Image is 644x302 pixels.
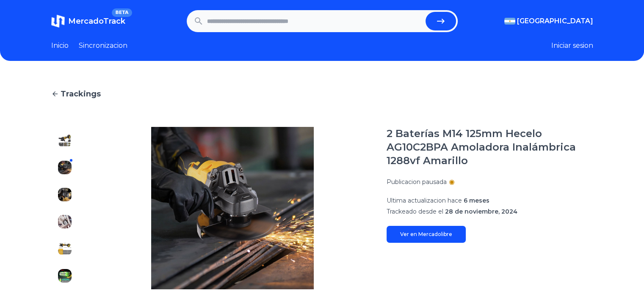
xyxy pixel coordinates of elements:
span: MercadoTrack [68,16,125,26]
span: Trackeado desde el [387,208,443,215]
a: MercadoTrackBETA [51,14,125,28]
img: 2 Baterías M14 125mm Hecelo AG10C2BPA Amoladora Inalámbrica 1288vf Amarillo [58,269,72,283]
h1: 2 Baterías M14 125mm Hecelo AG10C2BPA Amoladora Inalámbrica 1288vf Amarillo [387,127,593,167]
img: 2 Baterías M14 125mm Hecelo AG10C2BPA Amoladora Inalámbrica 1288vf Amarillo [58,242,72,255]
a: Ver en Mercadolibre [387,226,466,243]
a: Inicio [51,41,69,51]
span: Ultima actualizacion hace [387,197,462,204]
img: 2 Baterías M14 125mm Hecelo AG10C2BPA Amoladora Inalámbrica 1288vf Amarillo [95,127,370,289]
span: Trackings [61,88,101,100]
p: Publicacion pausada [387,178,447,186]
img: 2 Baterías M14 125mm Hecelo AG10C2BPA Amoladora Inalámbrica 1288vf Amarillo [58,215,72,228]
img: Argentina [504,18,515,25]
span: [GEOGRAPHIC_DATA] [517,16,593,26]
span: BETA [112,8,132,17]
img: 2 Baterías M14 125mm Hecelo AG10C2BPA Amoladora Inalámbrica 1288vf Amarillo [58,188,72,201]
span: 6 meses [464,197,489,204]
img: 2 Baterías M14 125mm Hecelo AG10C2BPA Amoladora Inalámbrica 1288vf Amarillo [58,161,72,174]
a: Trackings [51,88,593,100]
button: [GEOGRAPHIC_DATA] [504,16,593,26]
img: 2 Baterías M14 125mm Hecelo AG10C2BPA Amoladora Inalámbrica 1288vf Amarillo [58,134,72,147]
img: MercadoTrack [51,14,65,28]
a: Sincronizacion [79,41,127,51]
span: 28 de noviembre, 2024 [445,208,517,215]
button: Iniciar sesion [551,41,593,51]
